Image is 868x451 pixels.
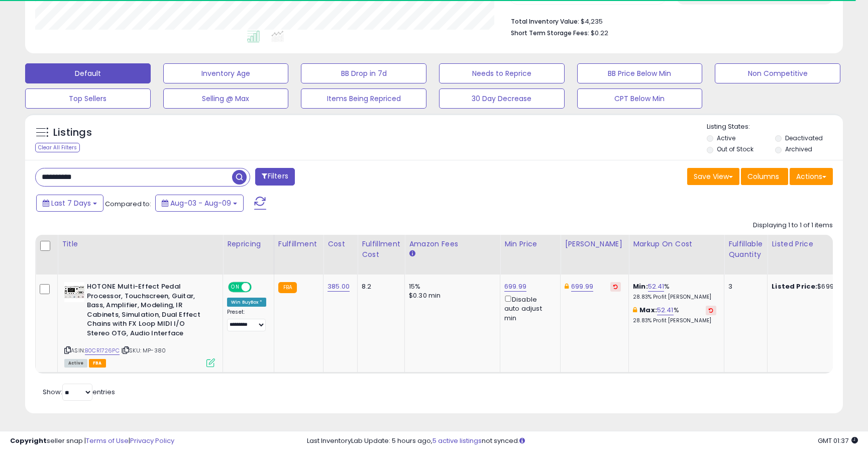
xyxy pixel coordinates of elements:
span: $0.22 [591,28,608,38]
div: $0.30 min [409,291,492,300]
a: 52.41 [648,282,665,292]
a: 5 active listings [432,436,482,445]
div: seller snap | | [10,436,174,446]
div: Win BuyBox * [227,298,266,307]
button: Items Being Repriced [301,88,426,109]
div: Displaying 1 to 1 of 1 items [753,221,833,230]
label: Deactivated [785,134,823,142]
b: Listed Price: [772,282,817,291]
button: BB Price Below Min [577,63,703,83]
span: Show: entries [43,387,115,397]
a: 699.99 [504,282,526,292]
span: Columns [747,171,779,182]
span: | SKU: MP-380 [121,346,166,354]
div: 15% [409,282,492,291]
b: Short Term Storage Fees: [511,29,589,37]
button: Actions [790,168,833,185]
b: Min: [633,282,648,291]
span: OFF [250,283,266,292]
button: Inventory Age [163,63,289,83]
button: Selling @ Max [163,88,289,109]
span: FBA [89,359,106,368]
p: 28.83% Profit [PERSON_NAME] [633,317,716,324]
div: $699.99 [772,282,855,291]
a: Privacy Policy [130,436,174,445]
div: Listed Price [772,239,858,249]
div: [PERSON_NAME] [565,239,624,249]
li: $4,235 [511,15,825,27]
div: Fulfillable Quantity [728,239,763,260]
button: CPT Below Min [577,88,703,109]
button: 30 Day Decrease [439,88,565,109]
a: B0CR1726PC [85,346,120,355]
div: 8.2 [362,282,397,291]
button: BB Drop in 7d [301,63,426,83]
div: Cost [328,239,353,249]
b: HOTONE Multi-Effect Pedal Processor, Touchscreen, Guitar, Bass, Amplifier, Modeling, IR Cabinets,... [87,282,209,340]
label: Archived [785,145,812,153]
div: Preset: [227,309,266,331]
a: 52.41 [657,305,674,315]
div: Fulfillment [278,239,319,249]
label: Active [717,134,735,142]
button: Top Sellers [25,88,151,109]
a: 699.99 [571,282,593,292]
b: Max: [639,305,657,315]
div: % [633,282,716,301]
div: ASIN: [64,282,215,366]
p: 28.83% Profit [PERSON_NAME] [633,294,716,301]
button: Non Competitive [715,63,840,83]
div: Amazon Fees [409,239,496,249]
div: Fulfillment Cost [362,239,400,260]
div: 3 [728,282,759,291]
div: Markup on Cost [633,239,720,249]
div: Last InventoryLab Update: 5 hours ago, not synced. [307,436,858,446]
span: All listings currently available for purchase on Amazon [64,359,87,368]
small: Amazon Fees. [409,249,415,258]
button: Filters [255,168,294,186]
a: Terms of Use [86,436,129,445]
span: Last 7 Days [51,198,91,208]
button: Default [25,63,151,83]
div: Min Price [504,239,556,249]
button: Columns [741,168,788,185]
b: Total Inventory Value: [511,17,579,26]
p: Listing States: [707,122,842,132]
div: Title [62,239,219,249]
div: % [633,306,716,324]
img: 41G0qj+n3QL._SL40_.jpg [64,282,84,302]
button: Save View [687,168,739,185]
a: 385.00 [328,282,350,292]
button: Last 7 Days [36,195,103,212]
span: Aug-03 - Aug-09 [170,198,231,208]
span: 2025-08-17 01:37 GMT [818,436,858,445]
span: ON [229,283,242,292]
button: Aug-03 - Aug-09 [155,195,244,212]
span: Compared to: [105,199,151,209]
small: FBA [278,282,297,293]
div: Clear All Filters [35,143,80,152]
h5: Listings [53,126,92,140]
th: The percentage added to the cost of goods (COGS) that forms the calculator for Min & Max prices. [629,235,724,275]
button: Needs to Reprice [439,63,565,83]
div: Disable auto adjust min [504,294,553,323]
label: Out of Stock [717,145,753,153]
div: Repricing [227,239,270,249]
strong: Copyright [10,436,47,445]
